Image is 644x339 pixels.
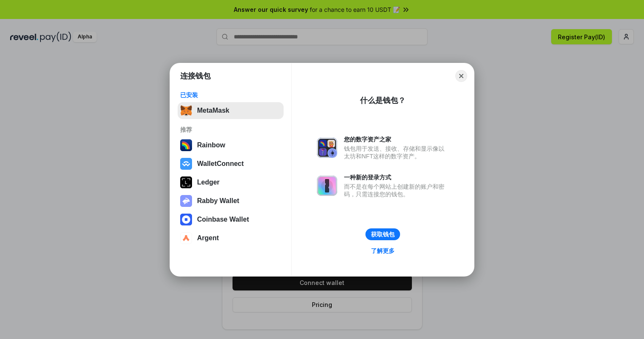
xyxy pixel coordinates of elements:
div: 而不是在每个网站上创建新的账户和密码，只需连接您的钱包。 [344,183,449,198]
button: Rabby Wallet [178,193,284,209]
div: 钱包用于发送、接收、存储和显示像以太坊和NFT这样的数字资产。 [344,145,449,160]
button: Rainbow [178,137,284,154]
div: Argent [197,234,219,242]
img: svg+xml,%3Csvg%20width%3D%2228%22%20height%3D%2228%22%20viewBox%3D%220%200%2028%2028%22%20fill%3D... [180,214,192,225]
h1: 连接钱包 [180,71,211,81]
button: Argent [178,230,284,247]
div: 一种新的登录方式 [344,174,449,181]
button: WalletConnect [178,155,284,172]
button: Ledger [178,174,284,191]
div: 获取钱包 [371,231,395,238]
button: Close [455,70,467,82]
img: svg+xml,%3Csvg%20width%3D%22120%22%20height%3D%22120%22%20viewBox%3D%220%200%20120%20120%22%20fil... [180,139,192,151]
img: svg+xml,%3Csvg%20xmlns%3D%22http%3A%2F%2Fwww.w3.org%2F2000%2Fsvg%22%20fill%3D%22none%22%20viewBox... [180,195,192,207]
div: 推荐 [180,126,281,133]
div: Rainbow [197,141,225,149]
button: 获取钱包 [365,228,400,240]
img: svg+xml,%3Csvg%20width%3D%2228%22%20height%3D%2228%22%20viewBox%3D%220%200%2028%2028%22%20fill%3D... [180,232,192,244]
div: 已安装 [180,91,281,99]
div: Ledger [197,179,219,186]
div: Rabby Wallet [197,197,239,205]
img: svg+xml,%3Csvg%20width%3D%2228%22%20height%3D%2228%22%20viewBox%3D%220%200%2028%2028%22%20fill%3D... [180,158,192,170]
div: Coinbase Wallet [197,216,249,223]
div: WalletConnect [197,160,244,168]
button: Coinbase Wallet [178,211,284,228]
img: svg+xml,%3Csvg%20xmlns%3D%22http%3A%2F%2Fwww.w3.org%2F2000%2Fsvg%22%20fill%3D%22none%22%20viewBox... [317,176,337,196]
a: 了解更多 [366,245,400,256]
div: 了解更多 [371,247,395,255]
div: MetaMask [197,107,229,114]
img: svg+xml,%3Csvg%20xmlns%3D%22http%3A%2F%2Fwww.w3.org%2F2000%2Fsvg%22%20fill%3D%22none%22%20viewBox... [317,138,337,158]
img: svg+xml,%3Csvg%20fill%3D%22none%22%20height%3D%2233%22%20viewBox%3D%220%200%2035%2033%22%20width%... [180,105,192,117]
div: 什么是钱包？ [360,95,406,106]
img: svg+xml,%3Csvg%20xmlns%3D%22http%3A%2F%2Fwww.w3.org%2F2000%2Fsvg%22%20width%3D%2228%22%20height%3... [180,176,192,188]
button: MetaMask [178,102,284,119]
div: 您的数字资产之家 [344,136,449,143]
